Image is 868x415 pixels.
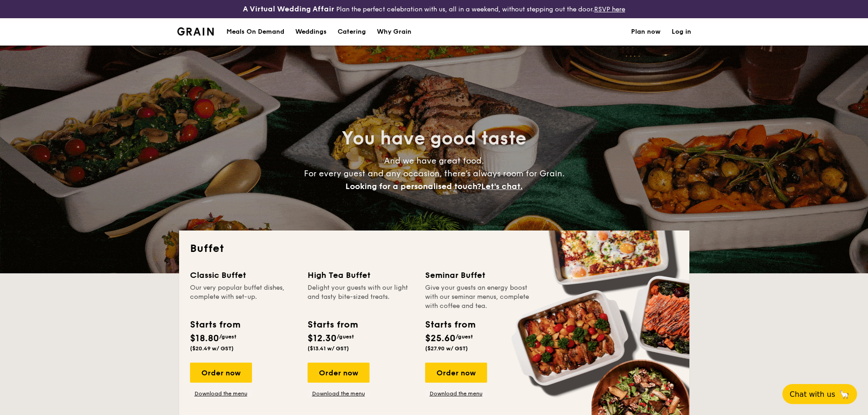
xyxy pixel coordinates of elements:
[219,333,236,340] span: /guest
[338,18,366,46] h1: Catering
[226,18,284,46] div: Meals On Demand
[308,283,414,311] div: Delight your guests with our light and tasty bite-sized treats.
[425,345,468,352] span: ($27.90 w/ GST)
[190,318,240,332] div: Starts from
[177,27,214,36] a: Logotype
[594,5,625,13] a: RSVP here
[308,269,414,282] div: High Tea Buffet
[425,318,475,332] div: Starts from
[172,4,697,15] div: Plan the perfect celebration with us, all in a weekend, without stepping out the door.
[425,390,487,397] a: Download the menu
[672,18,691,46] a: Log in
[190,363,252,383] div: Order now
[481,181,523,191] span: Let's chat.
[425,363,487,383] div: Order now
[425,283,532,311] div: Give your guests an energy boost with our seminar menus, complete with coffee and tea.
[243,4,334,15] h4: A Virtual Wedding Affair
[308,363,370,383] div: Order now
[295,18,327,46] div: Weddings
[190,333,219,344] span: $18.80
[425,333,456,344] span: $25.60
[839,389,850,400] span: 🦙
[190,390,252,397] a: Download the menu
[456,333,473,340] span: /guest
[177,27,214,36] img: Grain
[332,18,371,46] a: Catering
[425,269,532,282] div: Seminar Buffet
[631,18,661,46] a: Plan now
[782,384,857,404] button: Chat with us🦙
[371,18,417,46] a: Why Grain
[308,390,370,397] a: Download the menu
[190,283,297,311] div: Our very popular buffet dishes, complete with set-up.
[290,18,332,46] a: Weddings
[337,333,354,340] span: /guest
[190,241,678,256] h2: Buffet
[308,333,337,344] span: $12.30
[221,18,290,46] a: Meals On Demand
[190,269,297,282] div: Classic Buffet
[190,345,234,352] span: ($20.49 w/ GST)
[308,345,349,352] span: ($13.41 w/ GST)
[308,318,357,332] div: Starts from
[377,18,411,46] div: Why Grain
[790,390,835,399] span: Chat with us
